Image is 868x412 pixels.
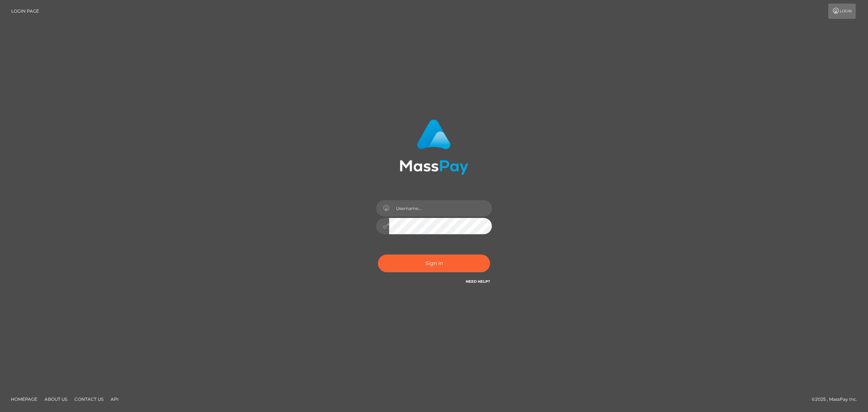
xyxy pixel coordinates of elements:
a: About Us [42,394,70,405]
a: Need Help? [466,279,490,284]
a: Login [828,4,856,19]
img: MassPay Login [400,119,468,175]
a: API [108,394,122,405]
a: Contact Us [72,394,106,405]
a: Homepage [8,394,40,405]
div: © 2025 , MassPay Inc. [812,395,863,403]
button: Sign in [378,255,490,272]
input: Username... [389,200,492,216]
a: Login Page [11,4,39,19]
